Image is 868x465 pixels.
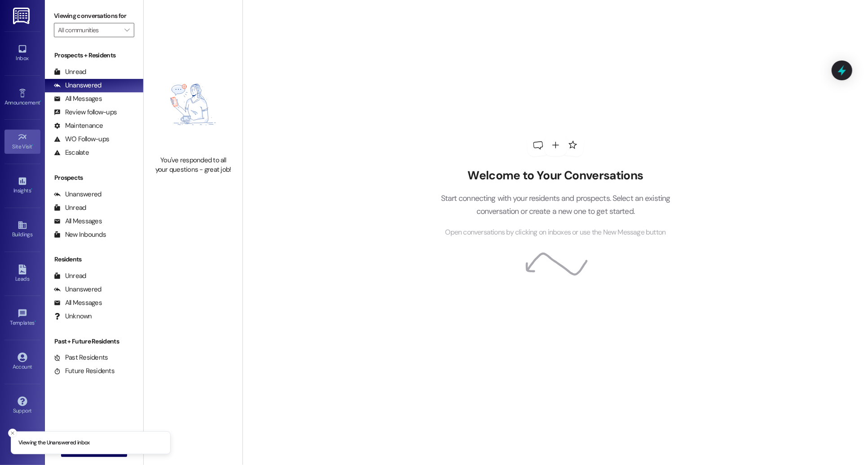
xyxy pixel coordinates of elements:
[4,394,40,418] a: Support
[54,121,103,130] div: Maintenance
[54,135,109,144] div: WO Follow-ups
[54,366,115,376] div: Future Residents
[54,190,101,199] div: Unanswered
[54,285,101,294] div: Unanswered
[4,217,40,242] a: Buildings
[8,429,17,438] button: Close toast
[4,350,40,374] a: Account
[54,353,108,362] div: Past Residents
[18,439,90,447] p: Viewing the Unanswered inbox
[4,41,40,65] a: Inbox
[124,26,129,34] i: 
[54,298,102,308] div: All Messages
[54,81,101,90] div: Unanswered
[45,173,143,183] div: Prospects
[54,67,86,77] div: Unread
[54,94,102,104] div: All Messages
[427,192,684,217] p: Start connecting with your residents and prospects. Select an existing conversation or create a n...
[45,51,143,60] div: Prospects + Residents
[54,217,102,226] div: All Messages
[45,255,143,264] div: Residents
[54,271,86,281] div: Unread
[54,148,89,157] div: Escalate
[54,230,106,239] div: New Inbounds
[54,312,92,321] div: Unknown
[445,227,666,238] span: Open conversations by clicking on inboxes or use the New Message button
[4,262,40,286] a: Leads
[54,9,134,23] label: Viewing conversations for
[31,186,32,192] span: •
[4,174,40,198] a: Insights •
[427,169,684,183] h2: Welcome to Your Conversations
[32,142,34,148] span: •
[45,337,143,346] div: Past + Future Residents
[154,58,233,151] img: empty-state
[58,23,120,37] input: All communities
[13,8,31,24] img: ResiDesk Logo
[54,108,117,117] div: Review follow-ups
[4,130,40,154] a: Site Visit •
[4,306,40,330] a: Templates •
[40,98,41,104] span: •
[35,318,36,325] span: •
[154,156,233,175] div: You've responded to all your questions - great job!
[54,203,86,213] div: Unread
